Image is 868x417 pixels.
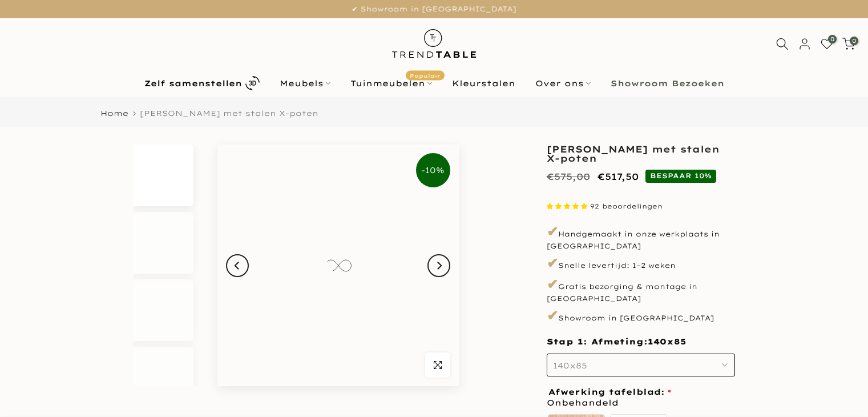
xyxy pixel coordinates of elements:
a: Showroom Bezoeken [600,77,734,90]
a: Over ons [525,77,600,90]
span: 92 beoordelingen [590,202,663,210]
span: Afwerking tafelblad: [548,388,671,396]
ins: €517,50 [597,169,639,185]
del: €575,00 [547,171,590,182]
button: Previous [226,254,249,277]
span: [PERSON_NAME] met stalen X-poten [140,109,318,118]
button: Next [427,254,450,277]
span: Stap 1: Afmeting: [547,336,686,347]
span: 4.87 stars [547,202,590,210]
a: TuinmeubelenPopulair [340,77,442,90]
button: 140x85 [547,354,735,376]
p: Snelle levertijd: 1–2 weken [547,254,735,273]
span: Onbehandeld [547,396,619,410]
p: ✔ Showroom in [GEOGRAPHIC_DATA] [14,3,854,15]
span: Populair [406,70,445,80]
span: 0 [828,35,837,43]
p: Showroom in [GEOGRAPHIC_DATA] [547,306,735,326]
span: ✔ [547,307,558,324]
img: trend-table [384,18,484,69]
a: 0 [821,38,833,50]
span: 140x85 [553,360,587,371]
a: Zelf samenstellen [134,73,269,93]
span: 140x85 [648,336,686,348]
span: 0 [850,37,858,45]
p: Handgemaakt in onze werkplaats in [GEOGRAPHIC_DATA] [547,222,735,251]
span: ✔ [547,254,558,271]
span: ✔ [547,223,558,240]
a: Home [100,110,128,117]
p: Gratis bezorging & montage in [GEOGRAPHIC_DATA] [547,275,735,303]
b: Zelf samenstellen [144,79,242,87]
span: ✔ [547,275,558,292]
b: Showroom Bezoeken [611,79,724,87]
a: Meubels [269,77,340,90]
h1: [PERSON_NAME] met stalen X-poten [547,145,735,163]
span: BESPAAR 10% [645,170,716,182]
a: Kleurstalen [442,77,525,90]
a: 0 [842,38,855,50]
